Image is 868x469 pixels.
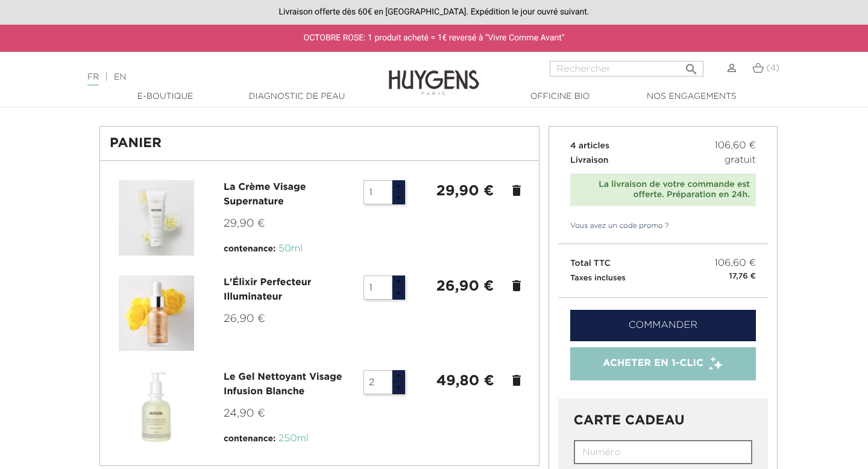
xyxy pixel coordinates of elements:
[81,70,353,84] div: |
[509,183,524,198] a: delete
[110,136,529,151] h1: Panier
[767,64,779,72] span: (4)
[389,51,479,97] img: Huygens
[684,58,699,73] i: 
[119,275,194,351] img: L\'Élixir Perfecteur Illuminateur
[576,180,750,200] div: La livraison de votre commande est offerte. Préparation en 24h.
[570,142,609,150] span: 4 articles
[278,434,309,444] span: 250ml
[714,139,756,153] span: 106,60 €
[114,73,126,81] a: EN
[224,408,265,419] span: 24,90 €
[224,218,265,229] span: 29,90 €
[87,73,99,86] a: FR
[550,61,703,77] input: Rechercher
[570,274,626,282] small: Taxes incluses
[224,435,275,443] span: contenance:
[681,57,702,74] button: 
[119,180,194,256] img: La Crème Visage Supernature
[436,184,494,198] strong: 29,90 €
[570,156,609,165] span: Livraison
[224,245,275,253] span: contenance:
[714,256,756,271] span: 106,60 €
[752,63,779,73] a: (4)
[729,271,756,283] small: 17,76 €
[436,374,494,388] strong: 49,80 €
[436,279,494,294] strong: 26,90 €
[558,221,669,231] a: Vous avez un code promo ?
[509,279,524,293] a: delete
[224,183,306,207] a: La Crème Visage Supernature
[574,414,753,428] h3: CARTE CADEAU
[570,310,756,341] a: Commander
[725,153,756,168] span: gratuit
[105,90,225,103] a: E-Boutique
[574,440,753,464] input: Numéro
[224,278,311,302] a: L'Élixir Perfecteur Illuminateur
[500,90,620,103] a: Officine Bio
[570,259,611,268] span: Total TTC
[509,373,524,388] a: delete
[224,313,265,324] span: 26,90 €
[631,90,752,103] a: Nos engagements
[119,370,194,445] img: Le Gel Nettoyant Visage Infusion Blanche
[224,373,342,397] a: Le Gel Nettoyant Visage Infusion Blanche
[278,244,303,254] span: 50ml
[236,90,357,103] a: Diagnostic de peau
